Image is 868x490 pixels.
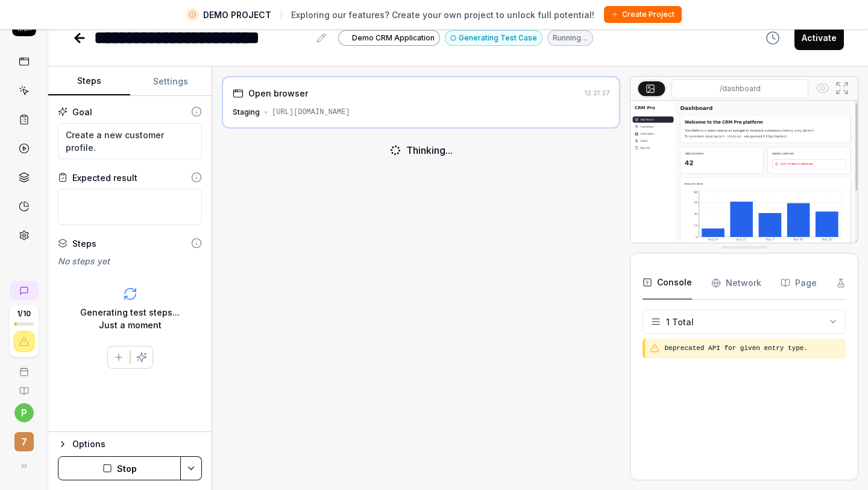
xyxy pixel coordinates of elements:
[17,310,31,317] span: 1 / 10
[585,89,609,97] time: 12:21:37
[58,456,181,480] button: Stop
[72,237,96,250] div: Steps
[631,101,858,243] img: Screenshot
[72,437,202,451] div: Options
[352,33,435,43] span: Demo CRM Application
[80,306,180,331] div: Generating test steps... Just a moment
[664,343,841,354] pre: Deprecated API for given entry type.
[711,266,761,300] button: Network
[248,87,308,100] div: Open browser
[48,67,130,96] button: Steps
[130,67,212,96] button: Settings
[14,403,34,422] button: p
[10,281,39,301] a: New conversation
[14,432,34,451] span: 7
[5,422,43,454] button: 7
[72,171,137,184] div: Expected result
[233,107,260,118] div: Staging
[72,106,92,118] div: Goal
[338,30,440,46] a: Demo CRM Application
[794,26,844,50] button: Activate
[445,30,542,46] button: Generating Test Case
[813,78,832,98] button: Show all interative elements
[291,8,594,21] span: Exploring our features? Create your own project to unlock full potential!
[58,437,202,451] button: Options
[272,107,350,118] div: [URL][DOMAIN_NAME]
[604,6,682,23] button: Create Project
[781,266,817,300] button: Page
[203,8,271,21] span: DEMO PROJECT
[5,357,43,377] a: Book a call with us
[547,30,593,46] div: Running…
[406,143,453,157] div: Thinking...
[5,377,43,396] a: Documentation
[58,255,202,267] div: No steps yet
[643,266,692,300] button: Console
[758,26,787,50] button: View version history
[832,78,852,98] button: Open in full screen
